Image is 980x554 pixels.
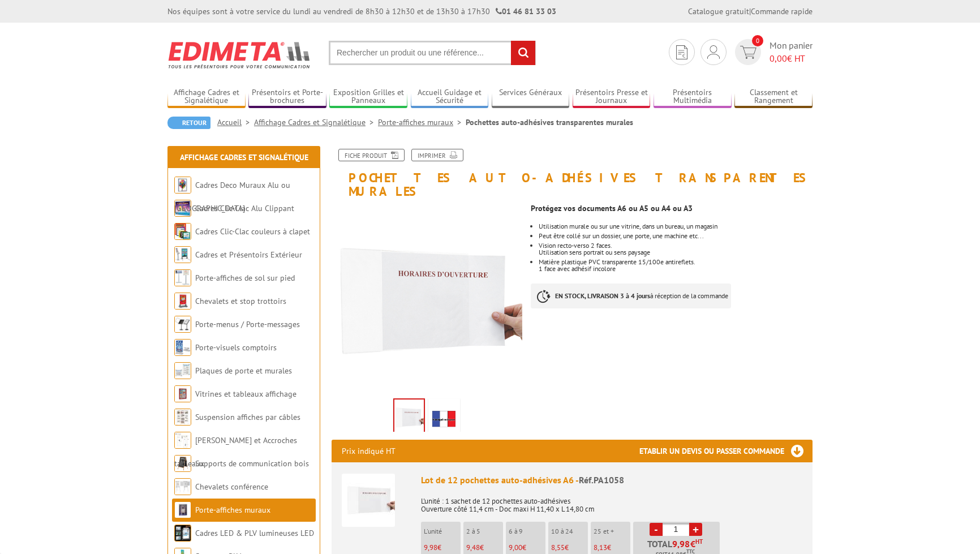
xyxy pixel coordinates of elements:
[174,316,191,333] img: Porte-menus / Porte-messages
[466,544,503,552] p: €
[509,527,545,535] p: 6 à 9
[195,412,300,422] a: Suspension affiches par câbles
[411,88,489,106] a: Accueil Guidage et Sécurité
[492,88,570,106] a: Services Généraux
[752,35,763,46] span: 0
[342,474,395,527] img: Lot de 12 pochettes auto-adhésives A6
[174,180,290,213] a: Cadres Deco Muraux Alu ou [GEOGRAPHIC_DATA]
[195,342,277,353] a: Porte-visuels comptoirs
[167,117,210,129] a: Retour
[338,149,405,161] a: Fiche produit
[174,293,191,310] img: Chevalets et stop trottoirs
[195,366,292,376] a: Plaques de porte et murales
[174,501,191,518] img: Porte-affiches muraux
[174,525,191,542] img: Cadres LED & PLV lumineuses LED
[594,544,630,552] p: €
[329,88,407,106] a: Exposition Grilles et Panneaux
[770,39,813,65] span: Mon panier
[195,226,310,237] a: Cadres Clic-Clac couleurs à clapet
[254,117,378,127] a: Affichage Cadres et Signalétique
[195,482,268,492] a: Chevalets conférence
[732,39,813,65] a: devis rapide 0 Mon panier 0,00€ HT
[421,489,802,513] p: L'unité : 1 sachet de 12 pochettes auto-adhésives Ouverture côté 11,4 cm - Doc maxi H 11,40 x L 1...
[740,46,757,59] img: devis rapide
[195,273,295,283] a: Porte-affiches de sol sur pied
[466,527,503,535] p: 2 à 5
[509,543,522,552] span: 9,00
[424,544,461,552] p: €
[551,527,588,535] p: 10 à 24
[654,88,732,106] a: Présentoirs Multimédia
[573,88,651,106] a: Présentoirs Presse et Journaux
[174,177,191,194] img: Cadres Deco Muraux Alu ou Bois
[174,362,191,379] img: Plaques de porte et murales
[332,204,522,394] img: porte_visuels_muraux_pa1058.jpg
[707,45,720,59] img: devis rapide
[195,389,296,399] a: Vitrines et tableaux affichage
[496,6,556,16] strong: 01 46 81 33 03
[555,291,650,300] strong: EN STOCK, LIVRAISON 3 à 4 jours
[579,474,624,486] span: Réf.PA1058
[167,34,312,76] img: Edimeta
[688,6,749,16] a: Catalogue gratuit
[539,233,813,239] li: Peut être collé sur un dossier, une porte, une machine etc...
[174,223,191,240] img: Cadres Clic-Clac couleurs à clapet
[770,53,787,64] span: 0,00
[531,203,693,213] strong: Protégez vos documents A6 ou A5 ou A4 ou A3
[378,117,466,127] a: Porte-affiches muraux
[195,505,270,515] a: Porte-affiches muraux
[695,538,703,546] sup: HT
[174,432,191,449] img: Cimaises et Accroches tableaux
[531,284,731,308] p: à réception de la commande
[770,52,813,65] span: € HT
[690,539,695,548] span: €
[539,265,813,272] p: 1 face avec adhésif incolore
[195,319,300,329] a: Porte-menus / Porte-messages
[751,6,813,16] a: Commande rapide
[509,544,545,552] p: €
[174,385,191,402] img: Vitrines et tableaux affichage
[424,543,437,552] span: 9,98
[174,478,191,495] img: Chevalets conférence
[174,269,191,286] img: Porte-affiches de sol sur pied
[431,401,458,436] img: edimeta_produit_fabrique_en_france.jpg
[466,117,633,128] li: Pochettes auto-adhésives transparentes murales
[329,41,536,65] input: Rechercher un produit ou une référence...
[639,440,813,462] h3: Etablir un devis ou passer commande
[411,149,463,161] a: Imprimer
[466,543,480,552] span: 9,48
[688,6,813,17] div: |
[174,435,297,469] a: [PERSON_NAME] et Accroches tableaux
[174,339,191,356] img: Porte-visuels comptoirs
[676,45,687,59] img: devis rapide
[551,543,565,552] span: 8,55
[672,539,690,548] span: 9,98
[394,400,424,435] img: porte_visuels_muraux_pa1058.jpg
[195,296,286,306] a: Chevalets et stop trottoirs
[539,259,813,265] p: Matière plastique PVC transparente 15/100e antireflets.
[180,152,308,162] a: Affichage Cadres et Signalétique
[248,88,326,106] a: Présentoirs et Porte-brochures
[689,523,702,536] a: +
[323,149,821,198] h1: Pochettes auto-adhésives transparentes murales
[342,440,396,462] p: Prix indiqué HT
[195,203,294,213] a: Cadres Clic-Clac Alu Clippant
[195,250,302,260] a: Cadres et Présentoirs Extérieur
[734,88,813,106] a: Classement et Rangement
[594,543,607,552] span: 8,13
[424,527,461,535] p: L'unité
[511,41,535,65] input: rechercher
[174,409,191,426] img: Suspension affiches par câbles
[174,246,191,263] img: Cadres et Présentoirs Extérieur
[195,528,314,538] a: Cadres LED & PLV lumineuses LED
[650,523,663,536] a: -
[195,458,309,469] a: Supports de communication bois
[594,527,630,535] p: 25 et +
[539,249,813,256] p: Utilisation sens portrait ou sens paysage
[539,242,813,249] p: Vision recto-verso 2 faces.
[167,88,246,106] a: Affichage Cadres et Signalétique
[167,6,556,17] div: Nos équipes sont à votre service du lundi au vendredi de 8h30 à 12h30 et de 13h30 à 17h30
[551,544,588,552] p: €
[217,117,254,127] a: Accueil
[539,223,813,230] li: Utilisation murale ou sur une vitrine, dans un bureau, un magasin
